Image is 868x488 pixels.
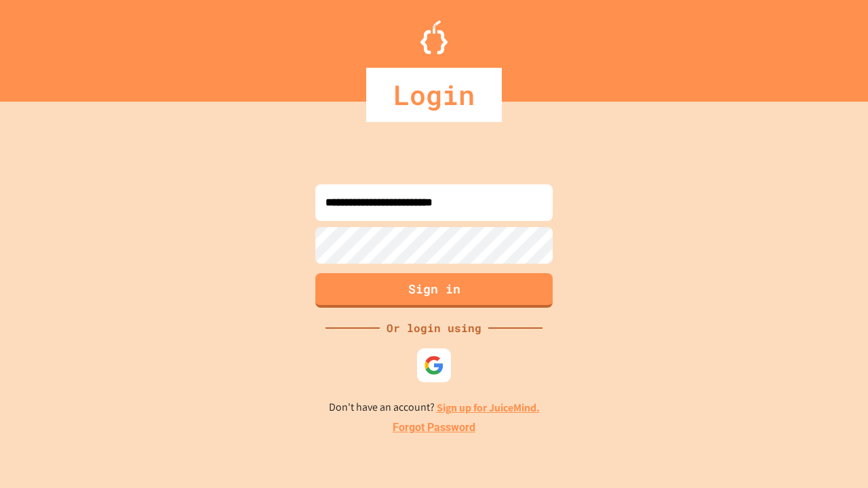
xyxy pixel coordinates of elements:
p: Don't have an account? [329,399,540,416]
div: Login [366,68,502,122]
a: Sign up for JuiceMind. [437,401,540,415]
div: Or login using [380,320,488,336]
img: Logo.svg [420,20,448,54]
a: Forgot Password [393,420,475,436]
img: google-icon.svg [424,355,444,375]
button: Sign in [315,273,553,308]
